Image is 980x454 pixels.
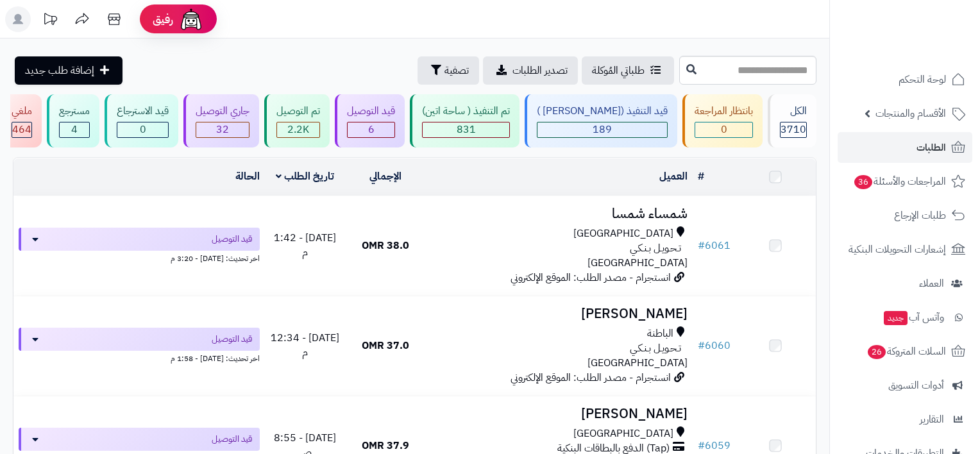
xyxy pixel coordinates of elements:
[140,122,146,137] span: 0
[698,438,731,453] a: #6059
[917,139,946,156] span: الطلبات
[695,122,752,137] div: 0
[893,33,968,60] img: logo-2.png
[838,404,972,435] a: التقارير
[418,56,479,85] button: تصفية
[659,169,688,184] a: العميل
[332,94,407,147] a: قيد التوصيل 6
[838,200,972,231] a: طلبات الإرجاع
[102,94,181,147] a: قيد الاسترجاع 0
[838,234,972,265] a: إشعارات التحويلات البنكية
[483,56,578,85] a: تصدير الطلبات
[362,338,409,353] span: 37.0 OMR
[698,338,731,353] a: #6060
[780,104,807,119] div: الكل
[698,338,705,353] span: #
[117,104,169,119] div: قيد الاسترجاع
[271,330,339,360] span: [DATE] - 12:34 م
[592,63,645,78] span: طلباتي المُوكلة
[422,104,510,119] div: تم التنفيذ ( ساحة اتين)
[883,308,944,326] span: وآتس آب
[347,104,395,119] div: قيد التوصيل
[212,433,252,446] span: قيد التوصيل
[457,122,476,137] span: 831
[849,240,946,258] span: إشعارات التحويلات البنكية
[853,172,946,190] span: المراجعات والأسئلة
[362,238,409,253] span: 38.0 OMR
[212,333,252,346] span: قيد التوصيل
[875,105,946,122] span: الأقسام والمنتجات
[920,410,944,428] span: التقارير
[12,104,32,119] div: ملغي
[698,238,705,253] span: #
[196,122,249,137] div: 32
[838,370,972,401] a: أدوات التسويق
[153,12,173,27] span: رفيق
[866,342,946,360] span: السلات المتروكة
[888,376,944,394] span: أدوات التسويق
[277,122,319,137] div: 2184
[781,122,806,137] span: 3710
[235,169,260,184] a: الحالة
[838,336,972,367] a: السلات المتروكة26
[34,6,66,35] a: تحديثات المنصة
[838,302,972,333] a: وآتس آبجديد
[630,341,681,356] span: تـحـويـل بـنـكـي
[276,169,334,184] a: تاريخ الطلب
[884,311,908,325] span: جديد
[369,169,401,184] a: الإجمالي
[894,206,946,224] span: طلبات الإرجاع
[25,63,94,78] span: إضافة طلب جديد
[44,94,102,147] a: مسترجع 4
[698,169,704,184] a: #
[362,438,409,453] span: 37.9 OMR
[587,255,688,271] span: [GEOGRAPHIC_DATA]
[838,132,972,163] a: الطلبات
[196,104,249,119] div: جاري التوصيل
[117,122,168,137] div: 0
[178,6,204,32] img: ai-face.png
[680,94,765,147] a: بانتظار المراجعة 0
[368,122,375,137] span: 6
[407,94,522,147] a: تم التنفيذ ( ساحة اتين) 831
[348,122,394,137] div: 6
[71,122,78,137] span: 4
[854,175,872,189] span: 36
[430,206,688,221] h3: شمساء شمسا
[587,355,688,371] span: [GEOGRAPHIC_DATA]
[15,56,122,85] a: إضافة طلب جديد
[838,166,972,197] a: المراجعات والأسئلة36
[522,94,680,147] a: قيد التنفيذ ([PERSON_NAME] ) 189
[181,94,262,147] a: جاري التوصيل 32
[276,104,320,119] div: تم التوصيل
[444,63,469,78] span: تصفية
[60,122,89,137] div: 4
[838,268,972,299] a: العملاء
[537,104,668,119] div: قيد التنفيذ ([PERSON_NAME] )
[838,64,972,95] a: لوحة التحكم
[919,274,944,292] span: العملاء
[19,351,260,364] div: اخر تحديث: [DATE] - 1:58 م
[698,438,705,453] span: #
[12,122,31,137] div: 464
[698,238,731,253] a: #6061
[630,241,681,256] span: تـحـويـل بـنـكـي
[695,104,753,119] div: بانتظار المراجعة
[582,56,674,85] a: طلباتي المُوكلة
[593,122,612,137] span: 189
[423,122,509,137] div: 831
[537,122,667,137] div: 189
[59,104,90,119] div: مسترجع
[212,233,252,246] span: قيد التوصيل
[19,251,260,264] div: اخر تحديث: [DATE] - 3:20 م
[899,71,946,88] span: لوحة التحكم
[511,370,671,385] span: انستجرام - مصدر الطلب: الموقع الإلكتروني
[430,407,688,421] h3: [PERSON_NAME]
[868,345,886,359] span: 26
[511,270,671,285] span: انستجرام - مصدر الطلب: الموقع الإلكتروني
[765,94,819,147] a: الكل3710
[647,326,673,341] span: الباطنة
[216,122,229,137] span: 32
[573,226,673,241] span: [GEOGRAPHIC_DATA]
[721,122,727,137] span: 0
